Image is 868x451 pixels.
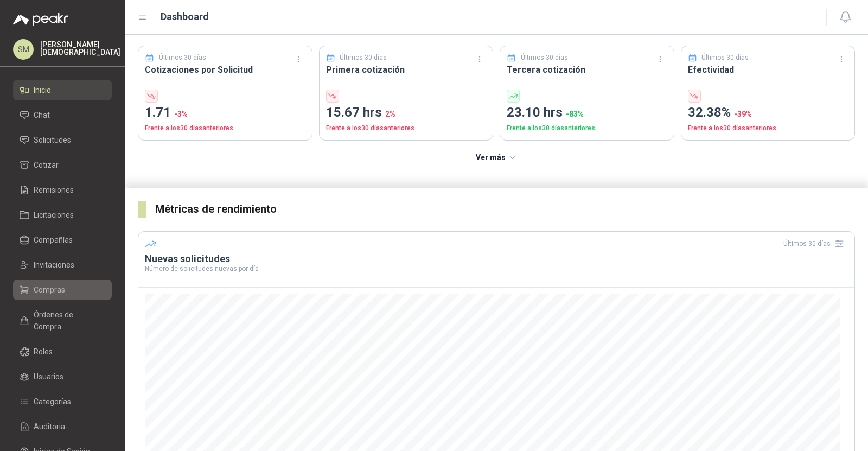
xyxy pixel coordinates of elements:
[13,304,112,337] a: Órdenes de Compra
[13,366,112,387] a: Usuarios
[34,109,50,121] span: Chat
[13,230,112,250] a: Compañías
[326,103,487,123] p: 15.67 hrs
[145,252,848,265] h3: Nuevas solicitudes
[13,341,112,362] a: Roles
[340,53,387,63] p: Últimos 30 días
[470,147,524,169] button: Ver más
[13,391,112,412] a: Categorías
[507,123,667,134] p: Frente a los 30 días anteriores
[34,134,71,146] span: Solicitudes
[145,103,305,123] p: 1.71
[34,84,51,96] span: Inicio
[159,53,206,63] p: Últimos 30 días
[13,280,112,300] a: Compras
[688,63,848,77] h3: Efectividad
[688,103,848,123] p: 32.38%
[734,110,752,118] span: -39 %
[521,53,568,63] p: Últimos 30 días
[161,9,209,24] h1: Dashboard
[701,53,749,63] p: Últimos 30 días
[688,123,848,134] p: Frente a los 30 días anteriores
[326,123,487,134] p: Frente a los 30 días anteriores
[34,184,74,196] span: Remisiones
[13,205,112,225] a: Licitaciones
[13,13,68,26] img: Logo peakr
[34,396,71,408] span: Categorías
[13,105,112,125] a: Chat
[34,421,65,433] span: Auditoria
[34,371,63,383] span: Usuarios
[13,416,112,437] a: Auditoria
[13,255,112,275] a: Invitaciones
[34,259,74,271] span: Invitaciones
[385,110,395,118] span: 2 %
[34,209,74,221] span: Licitaciones
[34,346,53,358] span: Roles
[507,103,667,123] p: 23.10 hrs
[145,265,848,272] p: Número de solicitudes nuevas por día
[13,39,34,60] div: SM
[13,155,112,175] a: Cotizar
[13,180,112,200] a: Remisiones
[13,80,112,100] a: Inicio
[783,235,848,252] div: Últimos 30 días
[326,63,487,77] h3: Primera cotización
[34,234,73,246] span: Compañías
[13,130,112,150] a: Solicitudes
[34,309,101,333] span: Órdenes de Compra
[34,159,59,171] span: Cotizar
[507,63,667,77] h3: Tercera cotización
[155,201,855,218] h3: Métricas de rendimiento
[566,110,584,118] span: -83 %
[145,123,305,134] p: Frente a los 30 días anteriores
[174,110,188,118] span: -3 %
[145,63,305,77] h3: Cotizaciones por Solicitud
[40,41,120,56] p: [PERSON_NAME] [DEMOGRAPHIC_DATA]
[34,284,65,296] span: Compras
